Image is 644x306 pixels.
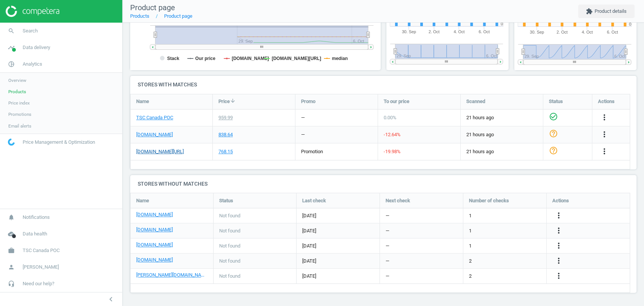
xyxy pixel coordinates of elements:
span: Not found [219,228,240,234]
i: more_vert [600,113,609,122]
span: Need our help? [23,280,54,287]
tspan: 30. Sep [530,30,544,34]
span: TSC Canada POC [23,247,60,254]
tspan: 4. Oct [453,30,464,34]
a: [DOMAIN_NAME] [136,226,173,233]
i: notifications [4,210,18,225]
span: [DATE] [302,243,374,249]
tspan: [DOMAIN_NAME][URL] [272,56,321,61]
a: [DOMAIN_NAME][URL] [136,148,184,155]
i: help_outline [549,146,558,155]
span: 0.00 % [384,115,397,120]
div: 838.64 [218,131,233,138]
i: more_vert [554,241,563,250]
span: Product page [130,3,175,12]
span: Not found [219,258,240,264]
i: pie_chart_outlined [4,57,18,71]
span: Not found [219,212,240,219]
span: [DATE] [302,212,374,219]
span: Not found [219,273,240,280]
i: person [4,260,18,274]
img: wGWNvw8QSZomAAAAABJRU5ErkJggg== [8,138,15,146]
span: 2 [469,273,472,280]
span: To our price [384,98,409,105]
i: more_vert [554,211,563,220]
span: Notifications [23,214,50,221]
tspan: 2. Oct [556,30,567,34]
div: 959.99 [218,114,233,121]
tspan: 4. Oct [581,30,592,34]
span: Overview [8,77,26,83]
i: extension [586,8,593,15]
a: TSC Canada POC [136,114,173,121]
i: more_vert [600,130,609,139]
tspan: median [332,56,348,61]
span: 1 [469,212,472,219]
span: 1 [469,228,472,234]
span: Last check [302,197,326,204]
span: — [386,243,389,249]
span: Number of checks [469,197,509,204]
a: Product page [164,13,192,19]
button: extensionProduct details [578,5,635,18]
span: Email alerts [8,123,31,129]
span: -12.64 % [384,132,401,137]
button: more_vert [600,147,609,157]
a: [DOMAIN_NAME] [136,131,173,138]
tspan: 6. Oct [479,30,490,34]
span: [DATE] [302,258,374,264]
span: Data health [23,231,47,237]
span: 21 hours ago [466,131,537,138]
i: cloud_done [4,227,18,241]
i: check_circle_outline [549,112,558,121]
span: 21 hours ago [466,148,537,155]
i: work [4,243,18,258]
i: more_vert [554,271,563,280]
span: — [386,258,389,264]
a: [DOMAIN_NAME] [136,241,173,248]
span: Name [136,98,149,105]
span: Price Management & Optimization [23,139,95,146]
i: more_vert [600,147,609,156]
span: 21 hours ago [466,114,537,121]
span: — [386,212,389,219]
span: Price index [8,100,30,106]
span: Status [549,98,563,105]
span: Promo [301,98,315,105]
span: Actions [598,98,615,105]
tspan: 2. Oct [429,30,440,34]
span: Scanned [466,98,485,105]
a: [DOMAIN_NAME] [136,211,173,218]
tspan: Stack [167,56,179,61]
text: 0 [501,22,503,26]
span: promotion [301,149,323,154]
button: more_vert [554,241,563,251]
i: search [4,24,18,38]
button: more_vert [600,130,609,140]
i: headset_mic [4,277,18,291]
div: — [301,131,305,138]
a: [DOMAIN_NAME] [136,257,173,263]
text: 0 [629,22,631,26]
img: ajHJNr6hYgQAAAAASUVORK5CYII= [6,6,59,17]
button: more_vert [554,271,563,281]
div: — [301,114,305,121]
span: Search [23,28,38,34]
span: — [386,228,389,234]
tspan: Our price [195,56,215,61]
span: Not found [219,243,240,249]
button: more_vert [554,211,563,221]
span: -19.98 % [384,149,401,154]
i: more_vert [554,256,563,265]
span: Products [8,89,26,95]
span: Analytics [23,61,42,68]
span: Name [136,197,149,204]
span: Actions [552,197,569,204]
span: [DATE] [302,228,374,234]
button: more_vert [554,256,563,266]
span: 1 [469,243,472,249]
i: timeline [4,40,18,55]
button: more_vert [554,226,563,236]
i: help_outline [549,129,558,138]
span: — [386,273,389,280]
